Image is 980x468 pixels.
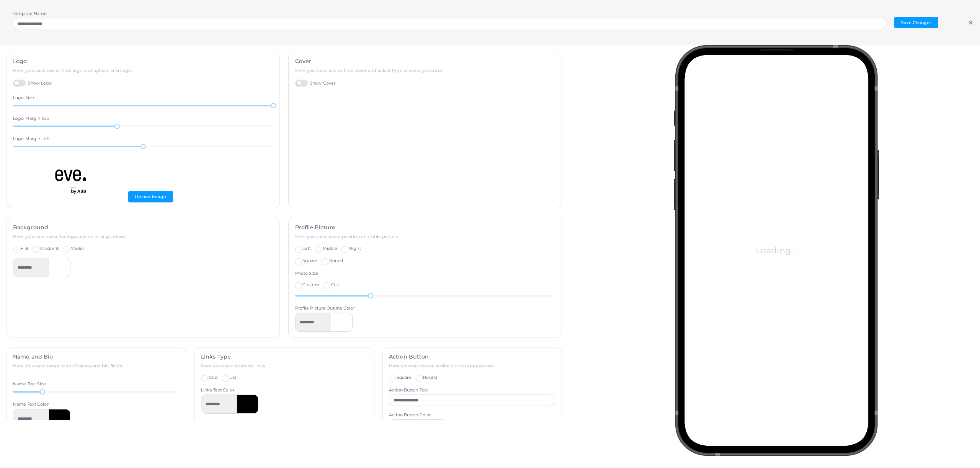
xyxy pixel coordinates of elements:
h6: Here you can customize links. [201,364,367,369]
label: Logo Size [13,95,34,101]
h6: Here you can change color of name and bio fields. [13,364,179,369]
h4: Action Button [389,354,555,360]
span: Round [329,258,343,263]
label: Action Button Text [389,387,428,393]
span: Right [349,246,361,251]
span: Grid [209,375,217,380]
span: Square [397,375,412,380]
label: Template Name [13,11,47,17]
img: Logo [13,157,128,195]
label: Links Text Color [201,387,234,393]
span: Round [423,375,437,380]
label: Name Text Color [13,401,49,408]
h4: Name and Bio [13,354,179,360]
span: List [229,375,236,380]
span: Custom [302,282,319,287]
h6: Here you can choose action button appearance. [389,364,555,369]
h4: Logo [13,58,273,65]
label: Logo Margin Top [13,116,49,122]
span: Media [70,246,84,251]
button: Upload Image [128,191,173,202]
label: Profile Picture Outline Color [295,305,355,311]
span: Flat [21,246,28,251]
h4: Links Type [201,354,367,360]
h4: Cover [295,58,555,65]
h6: Here you can choose position of profile picture. [295,234,555,239]
label: Action Button Color [389,412,431,418]
h6: Here you can choose background color or gradient. [13,234,273,239]
span: Square [302,258,317,263]
span: Middle [323,246,338,251]
label: Logo Margin Left [13,136,50,142]
h4: Background [13,224,273,231]
label: Photo Size [295,271,318,277]
span: Left [302,246,310,251]
h6: Here you can show or hide logo and upload an image. [13,68,273,73]
span: Gradient [40,246,59,251]
h4: Profile Picture [295,224,555,231]
div: Loading... [673,45,879,456]
label: Show Logo [13,80,52,87]
label: Name Text Size [13,381,46,387]
h6: Here you can show or hide cover and select type of cover you want. [295,68,555,73]
label: Show Cover [295,80,336,87]
span: Full [331,282,339,287]
button: Save Changes [894,17,938,28]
